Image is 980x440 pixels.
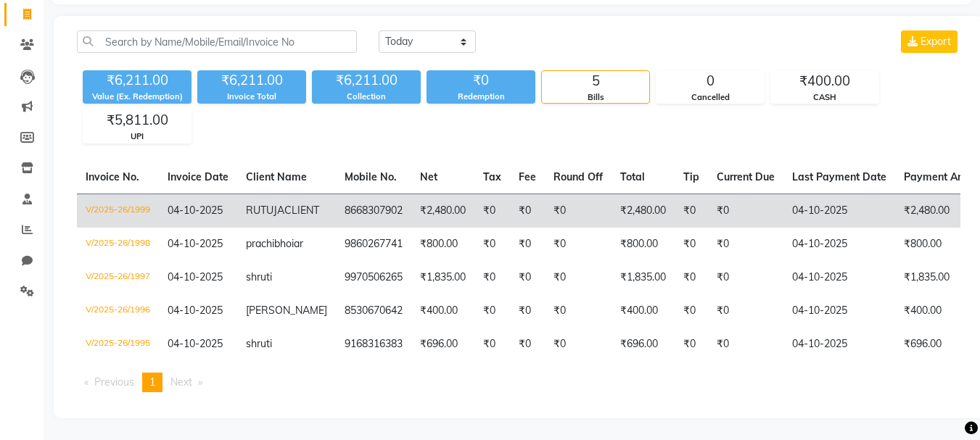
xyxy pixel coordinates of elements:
td: 8668307902 [336,194,411,228]
div: ₹5,811.00 [83,110,191,130]
td: ₹0 [510,294,545,328]
td: ₹0 [474,194,510,228]
span: Tip [683,170,699,183]
td: 8530670642 [336,294,411,328]
td: ₹400.00 [411,294,474,328]
div: ₹400.00 [771,71,878,91]
div: CASH [771,91,878,104]
span: Export [921,35,951,48]
span: Round Off [553,170,603,183]
td: ₹400.00 [612,294,675,328]
span: CLIENT [284,204,319,217]
input: Search by Name/Mobile/Email/Invoice No [77,30,357,53]
td: ₹0 [510,194,545,228]
span: shruti [246,337,272,350]
td: V/2025-26/1998 [77,228,159,261]
td: V/2025-26/1996 [77,294,159,328]
span: 04-10-2025 [168,204,223,217]
td: ₹1,835.00 [411,261,474,294]
td: 04-10-2025 [783,194,895,228]
td: V/2025-26/1997 [77,261,159,294]
span: 04-10-2025 [168,270,223,283]
td: ₹1,835.00 [612,261,675,294]
span: Last Payment Date [792,170,886,183]
td: ₹0 [708,294,783,328]
td: ₹800.00 [612,228,675,261]
span: Invoice No. [86,170,139,183]
div: Bills [542,91,649,104]
td: ₹0 [675,194,708,228]
span: Client Name [246,170,307,183]
span: [PERSON_NAME] [246,304,327,317]
span: 04-10-2025 [168,304,223,317]
td: 04-10-2025 [783,228,895,261]
span: Current Due [717,170,775,183]
div: ₹6,211.00 [312,70,421,91]
td: ₹0 [708,328,783,361]
span: prachi [246,237,274,250]
span: Fee [519,170,536,183]
td: ₹0 [708,194,783,228]
div: Redemption [427,91,535,103]
td: ₹696.00 [612,328,675,361]
div: 0 [656,71,764,91]
td: ₹0 [545,261,612,294]
td: ₹0 [675,261,708,294]
td: ₹0 [675,328,708,361]
div: ₹6,211.00 [83,70,192,91]
td: ₹0 [545,328,612,361]
td: ₹0 [474,294,510,328]
span: Mobile No. [345,170,397,183]
td: V/2025-26/1995 [77,328,159,361]
td: ₹0 [474,228,510,261]
td: ₹0 [474,328,510,361]
td: ₹0 [675,228,708,261]
span: Net [420,170,437,183]
div: Collection [312,91,421,103]
span: RUTUJA [246,204,284,217]
div: Cancelled [656,91,764,104]
td: 9168316383 [336,328,411,361]
td: ₹0 [708,261,783,294]
td: 04-10-2025 [783,261,895,294]
td: ₹696.00 [411,328,474,361]
td: ₹2,480.00 [612,194,675,228]
div: ₹0 [427,70,535,91]
span: Invoice Date [168,170,228,183]
td: V/2025-26/1999 [77,194,159,228]
td: ₹0 [708,228,783,261]
td: ₹0 [545,194,612,228]
div: ₹6,211.00 [197,70,306,91]
td: ₹0 [545,294,612,328]
span: Previous [94,375,134,389]
div: 5 [542,71,649,91]
span: 1 [149,375,155,389]
span: Tax [483,170,501,183]
td: ₹0 [545,228,612,261]
td: 9970506265 [336,261,411,294]
td: ₹0 [510,228,545,261]
td: ₹0 [510,261,545,294]
td: ₹0 [510,328,545,361]
td: 04-10-2025 [783,294,895,328]
td: ₹0 [474,261,510,294]
span: shruti [246,270,272,283]
td: 9860267741 [336,228,411,261]
span: Next [170,375,192,389]
span: Total [620,170,645,183]
div: Value (Ex. Redemption) [83,91,192,103]
nav: Pagination [77,373,960,392]
button: Export [901,30,958,53]
span: 04-10-2025 [168,237,223,250]
td: 04-10-2025 [783,328,895,361]
span: 04-10-2025 [168,337,223,350]
td: ₹2,480.00 [411,194,474,228]
td: ₹0 [675,294,708,328]
div: UPI [83,130,191,143]
td: ₹800.00 [411,228,474,261]
div: Invoice Total [197,91,306,103]
span: bhoiar [274,237,303,250]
